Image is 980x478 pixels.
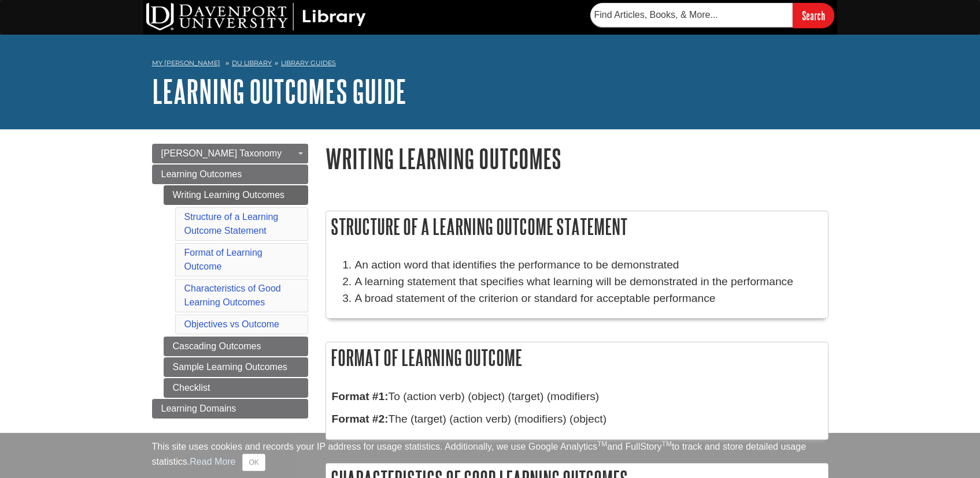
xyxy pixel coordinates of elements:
[152,165,308,184] a: Learning Outcomes
[332,411,822,428] p: The (target) (action verb) (modifiers) (object)
[326,342,828,373] h2: Format of Learning Outcome
[152,73,406,109] a: Learning Outcomes Guide
[184,248,262,271] a: Format of Learning Outcome
[152,58,220,68] a: My [PERSON_NAME]
[164,185,308,205] a: Writing Learning Outcomes
[164,357,308,377] a: Sample Learning Outcomes
[164,378,308,398] a: Checklist
[326,144,829,173] h1: Writing Learning Outcomes
[152,399,308,419] a: Learning Domains
[232,59,272,67] a: DU Library
[332,390,389,402] strong: Format #1:
[152,55,829,74] nav: breadcrumb
[332,389,822,405] p: To (action verb) (object) (target) (modifiers)
[152,440,829,471] div: This site uses cookies and records your IP address for usage statistics. Additionally, we use Goo...
[184,283,281,307] a: Characteristics of Good Learning Outcomes
[164,337,308,356] a: Cascading Outcomes
[281,59,336,67] a: Library Guides
[242,454,265,471] button: Close
[152,144,308,419] div: Guide Page Menu
[184,319,280,329] a: Objectives vs Outcome
[152,144,308,163] a: [PERSON_NAME] Taxonomy
[190,457,235,466] a: Read More
[184,212,279,236] a: Structure of a Learning Outcome Statement
[355,274,822,290] li: A learning statement that specifies what learning will be demonstrated in the performance
[161,169,242,179] span: Learning Outcomes
[590,3,793,27] input: Find Articles, Books, & More...
[793,3,834,28] input: Search
[161,148,282,158] span: [PERSON_NAME] Taxonomy
[146,3,366,31] img: DU Library
[332,413,389,425] strong: Format #2:
[355,290,822,307] li: A broad statement of the criterion or standard for acceptable performance
[590,3,834,28] form: Searches DU Library's articles, books, and more
[326,211,828,242] h2: Structure of a Learning Outcome Statement
[355,257,822,274] li: An action word that identifies the performance to be demonstrated
[161,404,236,413] span: Learning Domains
